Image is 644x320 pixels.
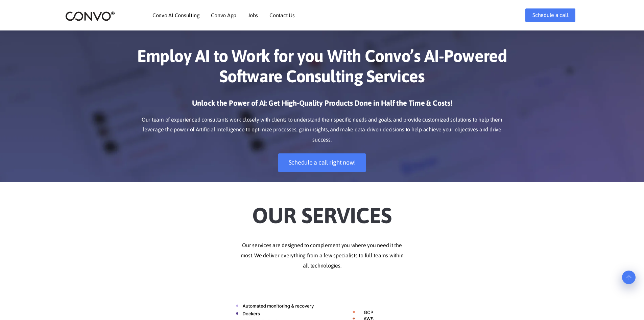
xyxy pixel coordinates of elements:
[135,98,510,113] h3: Unlock the Power of AI: Get High-Quality Products Done in Half the Time & Costs!
[278,153,366,172] a: Schedule a call right now!
[65,11,115,21] img: logo_2.png
[211,13,236,18] a: Convo App
[269,13,295,18] a: Contact Us
[248,13,258,18] a: Jobs
[135,46,510,91] h1: Employ AI to Work for you With Convo’s AI-Powered Software Consulting Services
[135,240,510,271] p: Our services are designed to complement you where you need it the most. We deliver everything fro...
[135,115,510,145] p: Our team of experienced consultants work closely with clients to understand their specific needs ...
[135,192,510,230] h2: Our Services
[525,8,575,22] a: Schedule a call
[152,13,199,18] a: Convo AI Consulting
